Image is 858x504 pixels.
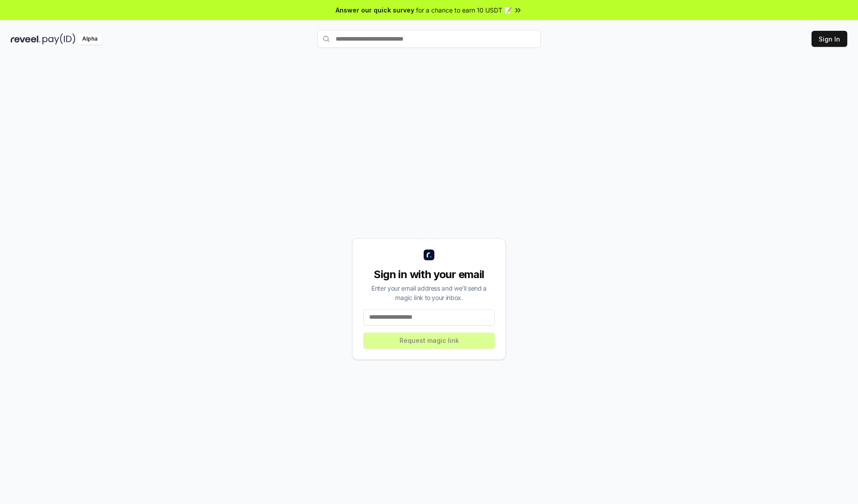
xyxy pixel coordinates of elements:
button: Sign In [812,31,847,47]
span: for a chance to earn 10 USDT 📝 [416,5,512,15]
div: Enter your email address and we’ll send a magic link to your inbox. [363,283,495,302]
div: Alpha [77,33,102,45]
img: pay_id [42,33,76,45]
img: reveel_dark [11,33,41,45]
span: Answer our quick survey [336,5,414,15]
div: Sign in with your email [363,267,495,282]
img: logo_small [424,250,434,260]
